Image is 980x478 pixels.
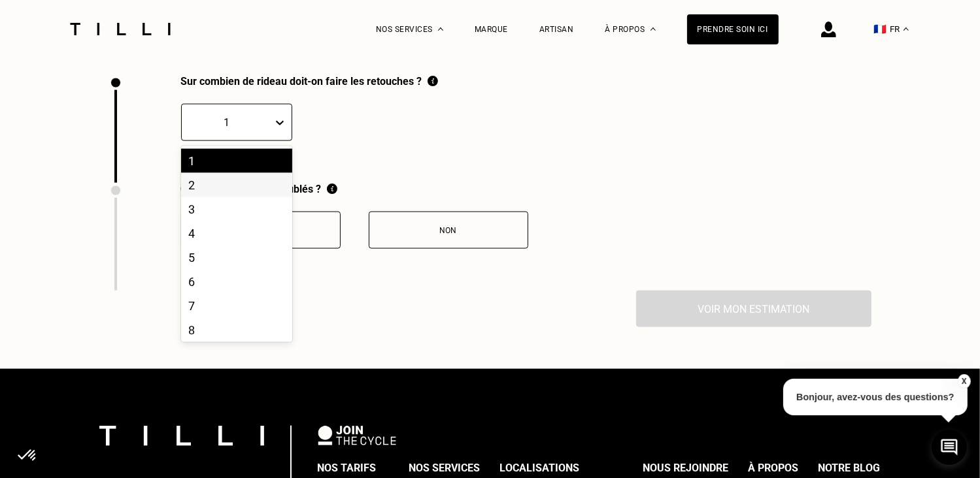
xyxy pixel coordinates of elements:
img: menu déroulant [904,27,909,31]
div: 2 [181,173,292,197]
p: Bonjour, avez-vous des questions? [783,379,968,415]
div: 4 [181,221,292,246]
img: Qu'est ce qu'une doublure ? [327,183,337,195]
div: 5 [181,246,292,270]
span: 🇫🇷 [874,23,887,35]
img: Menu déroulant [438,27,443,31]
div: 6 [181,270,292,294]
div: 8 [181,318,292,342]
div: 7 [181,294,292,318]
div: Ce sont des rideaux doublés ? [181,183,528,195]
div: 3 [181,197,292,221]
div: Non [376,226,521,235]
div: Localisations [500,458,580,478]
div: 1 [181,149,292,173]
div: À propos [749,458,799,478]
img: logo Join The Cycle [318,426,396,445]
img: Menu déroulant à propos [651,27,656,31]
img: logo Tilli [99,426,264,446]
div: Nous rejoindre [643,458,729,478]
img: Comment compter le nombre de rideaux ? [428,75,438,88]
div: Sur combien de rideau doit-on faire les retouches ? [181,75,438,88]
a: Prendre soin ici [687,14,779,44]
img: icône connexion [821,22,836,37]
a: Artisan [539,25,574,34]
img: Logo du service de couturière Tilli [65,23,175,35]
div: Notre blog [819,458,881,478]
button: Non [369,212,528,249]
a: Marque [475,25,508,34]
button: X [957,374,970,389]
div: Nos services [409,458,481,478]
div: Nos tarifs [318,458,377,478]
